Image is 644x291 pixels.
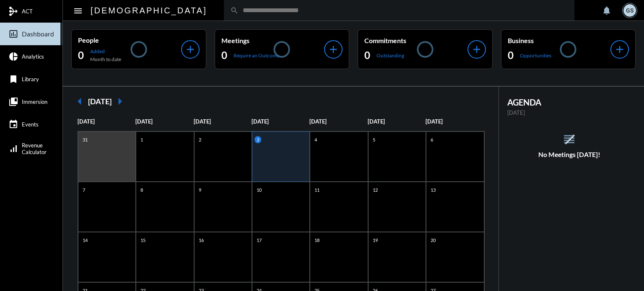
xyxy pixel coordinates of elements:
[312,186,322,193] p: 11
[22,53,44,60] span: Analytics
[194,118,252,125] p: [DATE]
[197,186,203,193] p: 9
[8,6,18,16] mat-icon: mediation
[88,97,112,106] h2: [DATE]
[8,52,18,62] mat-icon: pie_chart
[22,121,39,128] span: Events
[507,97,632,107] h2: AGENDA
[197,136,203,143] p: 2
[22,30,54,38] span: Dashboard
[80,186,87,193] p: 7
[22,98,47,105] span: Immersion
[8,29,18,39] mat-icon: insert_chart_outlined
[70,2,86,19] button: Toggle sidenav
[254,237,264,244] p: 17
[112,93,128,110] mat-icon: arrow_right
[78,118,135,125] p: [DATE]
[135,118,193,125] p: [DATE]
[428,237,438,244] p: 20
[252,118,309,125] p: [DATE]
[138,237,148,244] p: 15
[22,76,39,82] span: Library
[71,93,88,110] mat-icon: arrow_left
[309,118,367,125] p: [DATE]
[602,5,612,15] mat-icon: notifications
[368,118,426,125] p: [DATE]
[428,136,435,143] p: 6
[73,6,83,16] mat-icon: Side nav toggle icon
[197,237,206,244] p: 16
[312,237,322,244] p: 18
[426,118,483,125] p: [DATE]
[8,97,18,107] mat-icon: collections_bookmark
[312,136,319,143] p: 4
[80,237,90,244] p: 14
[138,136,145,143] p: 1
[562,132,576,146] mat-icon: reorder
[22,142,47,155] span: Revenue Calculator
[507,109,632,116] p: [DATE]
[91,4,207,17] h2: [DEMOGRAPHIC_DATA]
[371,237,380,244] p: 19
[499,151,640,158] h5: No Meetings [DATE]!
[428,186,438,193] p: 13
[371,186,380,193] p: 12
[254,186,264,193] p: 10
[22,8,33,15] span: ACT
[8,74,18,84] mat-icon: bookmark
[254,136,261,143] p: 3
[8,119,18,129] mat-icon: event
[230,6,239,15] mat-icon: search
[623,4,636,17] div: GS
[138,186,145,193] p: 8
[371,136,377,143] p: 5
[80,136,90,143] p: 31
[8,144,18,154] mat-icon: signal_cellular_alt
